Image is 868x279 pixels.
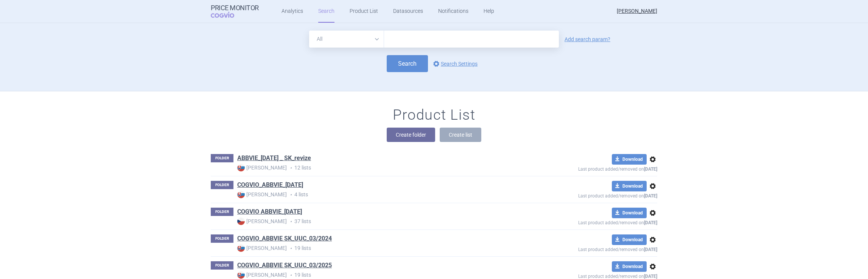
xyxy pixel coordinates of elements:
p: 37 lists [237,217,523,225]
h1: COGVIO_ABBVIE_29.3.2021 [237,181,303,191]
a: Add search param? [565,37,610,42]
button: Search [387,55,428,72]
strong: [DATE] [644,274,657,279]
strong: [PERSON_NAME] [237,271,287,279]
i: • [287,164,294,172]
strong: [PERSON_NAME] [237,217,287,225]
p: Last product added/removed on [523,165,657,172]
h1: COGVIO_ABBVIE SK_UUC_03/2025 [237,261,332,271]
img: SK [237,244,245,252]
a: COGVIO_ABBVIE_[DATE] [237,181,303,189]
button: Download [612,208,647,218]
a: COGVIO_ABBVIE SK_UUC_03/2024 [237,234,332,243]
p: 4 lists [237,191,523,199]
i: • [287,191,294,199]
p: FOLDER [211,154,233,162]
p: FOLDER [211,208,233,216]
strong: [DATE] [644,220,657,225]
a: ABBVIE_[DATE] _ SK_revize [237,154,311,162]
p: Last product added/removed on [523,218,657,225]
p: 12 lists [237,164,523,172]
button: Download [612,234,647,245]
a: Search Settings [432,59,478,68]
strong: [PERSON_NAME] [237,191,287,198]
strong: Price Monitor [211,4,259,12]
p: FOLDER [211,261,233,270]
button: Download [612,261,647,272]
p: Last product added/removed on [523,191,657,199]
a: Price MonitorCOGVIO [211,4,259,18]
img: SK [237,164,245,171]
button: Create folder [387,128,435,142]
h1: COGVIO_ABBVIE SK_UUC_03/2024 [237,234,332,244]
button: Download [612,181,647,191]
p: 19 lists [237,271,523,279]
i: • [287,245,294,252]
strong: [PERSON_NAME] [237,164,287,171]
strong: [DATE] [644,193,657,199]
h1: Product List [393,106,475,124]
strong: [PERSON_NAME] [237,244,287,252]
p: FOLDER [211,181,233,189]
span: COGVIO [211,12,245,18]
h1: COGVIO ABBVIE_5.9.2025 [237,208,302,217]
img: SK [237,191,245,198]
i: • [287,271,294,279]
p: FOLDER [211,234,233,243]
a: COGVIO_ABBVIE SK_UUC_03/2025 [237,261,332,270]
img: SK [237,271,245,279]
h1: ABBVIE_21.03.2025 _ SK_revize [237,154,311,164]
p: Last product added/removed on [523,245,657,252]
i: • [287,218,294,225]
p: 19 lists [237,244,523,252]
strong: [DATE] [644,166,657,172]
p: Last product added/removed on [523,272,657,279]
button: Download [612,154,647,165]
img: CZ [237,217,245,225]
button: Create list [440,128,481,142]
strong: [DATE] [644,247,657,252]
a: COGVIO ABBVIE_[DATE] [237,208,302,216]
